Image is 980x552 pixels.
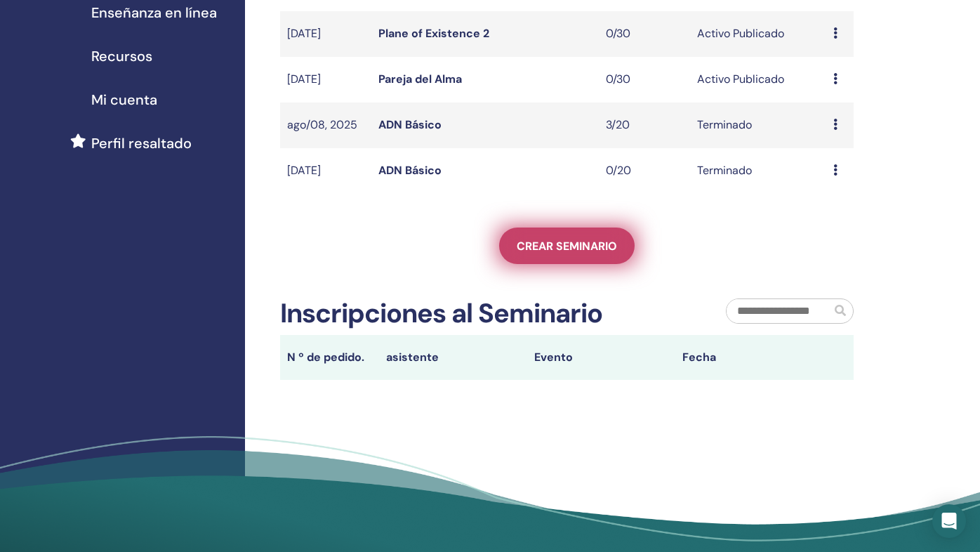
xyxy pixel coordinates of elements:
[280,57,371,103] td: [DATE]
[599,57,690,103] td: 0/30
[599,148,690,194] td: 0/20
[599,103,690,148] td: 3/20
[378,26,489,41] a: Plane of Existence 2
[690,11,827,57] td: Activo Publicado
[378,117,442,132] a: ADN Básico
[378,72,462,86] a: Pareja del Alma
[527,335,675,380] th: Evento
[675,335,823,380] th: Fecha
[280,148,371,194] td: [DATE]
[280,335,379,380] th: N º de pedido.
[690,103,827,148] td: Terminado
[932,504,966,538] div: Open Intercom Messenger
[517,239,617,254] span: Crear seminario
[690,148,827,194] td: Terminado
[280,298,602,330] h2: Inscripciones al Seminario
[378,163,442,178] a: ADN Básico
[379,335,527,380] th: asistente
[280,103,371,148] td: ago/08, 2025
[91,89,157,110] span: Mi cuenta
[690,57,827,103] td: Activo Publicado
[91,133,192,154] span: Perfil resaltado
[280,11,371,57] td: [DATE]
[91,2,217,23] span: Enseñanza en línea
[91,46,152,67] span: Recursos
[599,11,690,57] td: 0/30
[499,228,635,264] a: Crear seminario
